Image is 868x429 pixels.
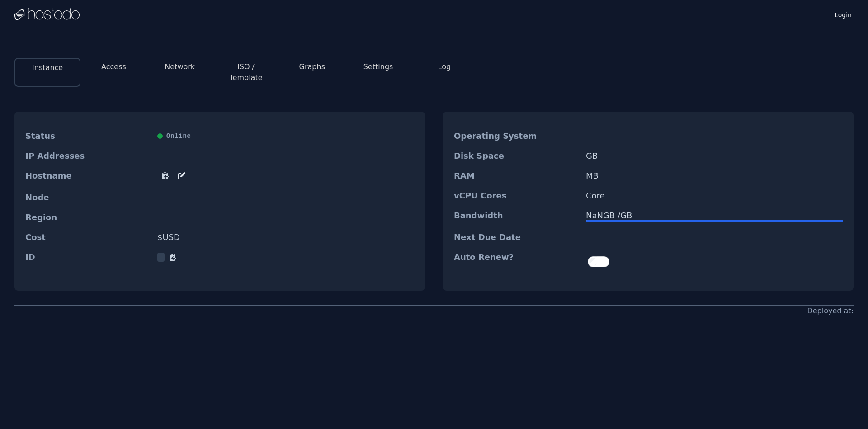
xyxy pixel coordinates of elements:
[454,132,579,141] dt: Operating System
[454,211,579,222] dt: Bandwidth
[32,62,63,73] button: Instance
[25,132,150,141] dt: Status
[833,9,854,19] a: Login
[807,306,854,316] div: Deployed at:
[454,233,579,242] dt: Next Due Date
[25,213,150,222] dt: Region
[14,8,80,21] img: Logo
[25,193,150,202] dt: Node
[299,61,325,72] button: Graphs
[363,61,393,72] button: Settings
[454,253,579,271] dt: Auto Renew?
[454,151,579,160] dt: Disk Space
[25,233,150,242] dt: Cost
[157,233,414,242] dd: $ USD
[25,151,150,160] dt: IP Addresses
[157,132,414,141] div: Online
[586,211,843,220] div: NaN GB / GB
[165,61,195,72] button: Network
[25,253,150,262] dt: ID
[586,171,843,180] dd: MB
[220,61,272,83] button: ISO / Template
[101,61,126,72] button: Access
[438,61,451,72] button: Log
[586,191,843,200] dd: Core
[454,191,579,200] dt: vCPU Cores
[454,171,579,180] dt: RAM
[586,151,843,160] dd: GB
[25,171,150,182] dt: Hostname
